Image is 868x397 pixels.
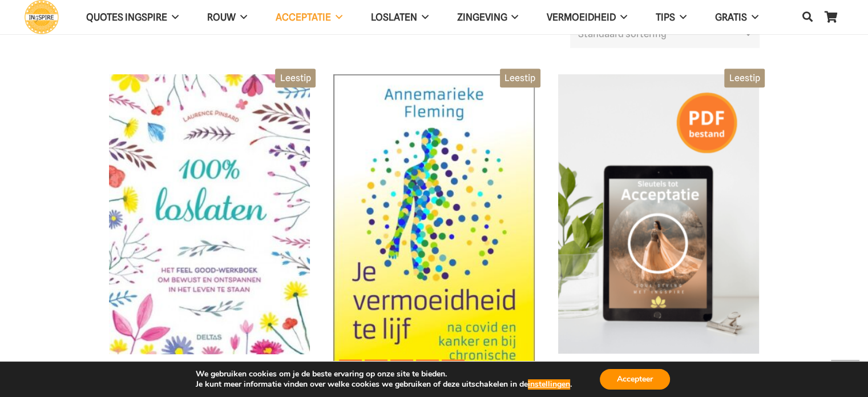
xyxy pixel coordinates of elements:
li: WhatsApp [390,359,416,382]
img: Beste boek bij Vermoeidheid: Je vermoeidheid te lijf na covid en kanker en bij chronische aandoen... [333,74,535,388]
span: ROUW [207,11,236,23]
button: Accepteer [600,369,670,390]
li: Pinterest [339,359,365,382]
a: Loslaten [357,3,443,32]
span: Acceptatie [276,11,331,23]
a: Mail to Email This [442,359,465,382]
a: GRATIS [701,3,773,32]
a: Zoeken [796,3,819,31]
a: Pin to Pinterest [339,359,362,382]
a: Share to LinkedIn [416,359,439,382]
img: Leren accepteren en loslaten - tips, gevoelens en wijsheden over acceptatie van het zingevingspla... [558,74,760,354]
a: Leestip100% Loslaten – Werkboek €14,95 [109,74,310,396]
span: GRATIS [715,11,747,23]
p: Je kunt meer informatie vinden over welke cookies we gebruiken of deze uitschakelen in de . [196,379,572,390]
a: ROUW [193,3,261,32]
a: Acceptatie [261,3,357,32]
li: Email This [442,359,467,382]
a: TIPS [641,3,701,32]
a: QUOTES INGSPIRE [72,3,193,32]
a: Share to Facebook [365,359,387,382]
span: Loslaten [371,11,417,23]
a: VERMOEIDHEID [532,3,641,32]
a: Share to WhatsApp [390,359,413,382]
span: TIPS [656,11,675,23]
img: Leren loslaten? Bestel 100% loslaten Het feel good-werkboek om bewust en ontspannen in het leven ... [109,74,310,354]
li: LinkedIn [416,359,442,382]
a: Zingeving [442,3,532,32]
a: Terug naar top [831,360,859,388]
li: Facebook [365,359,390,382]
span: VERMOEIDHEID [547,11,616,23]
span: Zingeving [457,11,507,23]
button: instellingen [528,379,570,390]
p: We gebruiken cookies om je de beste ervaring op onze site te bieden. [196,369,572,379]
span: QUOTES INGSPIRE [86,11,167,23]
